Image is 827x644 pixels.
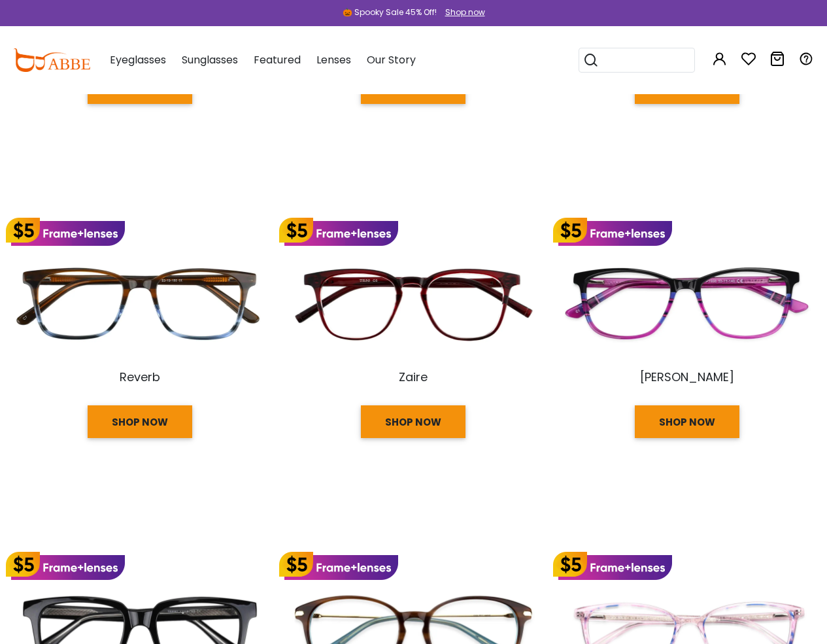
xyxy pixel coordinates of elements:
[283,368,543,386] div: Zaire
[13,48,90,72] img: abbeglasses.com
[316,52,351,67] span: Lenses
[279,552,403,580] img: 1612856999794032386.png
[439,7,485,18] a: Shop now
[182,52,238,67] span: Sunglasses
[343,7,437,18] div: 🎃 Spooky Sale 45% Off!
[10,368,270,386] div: Reverb
[553,552,677,580] img: 1612856999794032386.png
[88,405,192,438] a: SHOP NOW
[445,7,485,18] div: Shop now
[361,405,465,438] a: SHOP NOW
[367,52,416,67] span: Our Story
[553,218,677,246] img: 1612856999794032386.png
[6,218,130,246] img: 1612856999794032386.png
[254,52,301,67] span: Featured
[557,368,817,386] div: [PERSON_NAME]
[6,552,130,580] img: 1612856999794032386.png
[635,405,739,438] a: SHOP NOW
[110,52,166,67] span: Eyeglasses
[279,218,403,246] img: 1612856999794032386.png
